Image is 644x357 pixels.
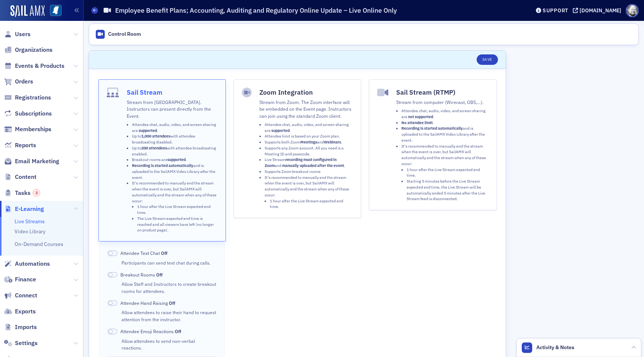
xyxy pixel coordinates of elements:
[4,46,53,54] a: Organizations
[139,128,157,133] strong: supported
[15,291,37,300] span: Connect
[10,5,45,17] img: SailAMX
[127,88,218,97] h4: Sail Stream
[401,108,488,120] li: Attendee chat, audio, video, and screen sharing are .
[4,157,59,165] a: Email Marketing
[4,291,37,300] a: Connect
[265,145,353,157] li: Supports any Zoom account. All you need is a Meeting ID and passcode.
[120,250,167,256] span: Attendee Text Chat
[121,309,216,323] div: Allow attendees to raise their hand to request attention from the instructor.
[120,300,175,306] span: Attendee Hand Raising
[300,139,317,145] strong: Meetings
[15,78,33,86] span: Orders
[282,163,344,168] strong: manually uploaded after the event
[407,167,488,179] li: 1 hour after the Live Stream expected end time.
[407,178,488,202] li: Starting 5 minutes before the Live Stream expected end time, the Live Stream will be automaticall...
[45,5,61,18] a: View Homepage
[108,329,117,334] span: Off
[234,79,361,218] button: Zoom IntegrationStream from Zoom. The Zoom interface will be embedded on the Event page. Instruct...
[108,31,141,38] div: Control Room
[15,94,51,102] span: Registrations
[259,99,353,119] p: Stream from Zoom. The Zoom interface will be embedded on the Event page. Instructors can join usi...
[15,173,37,181] span: Content
[265,175,353,210] li: It's recommended to manually end the stream when the event is over, but SailAMX will automaticall...
[132,133,218,145] li: Up to with attendee broadcasting disabled.
[121,281,216,294] div: Allow Staff and Instructors to create breakout rooms for attendees.
[121,259,216,266] div: Participants can send text chat during calls.
[15,323,37,331] span: Imports
[4,339,38,347] a: Settings
[626,4,639,17] span: Profile
[15,125,51,133] span: Memberships
[4,323,37,331] a: Imports
[132,180,218,233] li: It's recommended to manually end the stream when the event is over, but SailAMX will automaticall...
[92,26,145,42] a: Control Room
[121,338,216,351] div: Allow attendees to send non-verbal reactions.
[132,157,218,163] li: Breakout rooms are .
[15,205,44,213] span: E-Learning
[127,99,218,119] p: Stream from [GEOGRAPHIC_DATA]. Instructors can present directly from the Event.
[270,198,353,210] li: 1 hour after the Live Stream expected end time.
[477,54,498,65] button: Save
[15,228,45,235] a: Video Library
[265,139,353,145] li: Supports both Zoom and .
[265,122,353,134] li: Attendee chat, audio, video, and screen sharing are .
[15,30,31,38] span: Users
[259,88,353,97] h4: Zoom Integration
[265,169,353,175] li: Supports Zoom breakout rooms
[141,133,170,139] strong: 1,000 attendees
[271,128,290,133] strong: supported
[15,260,50,268] span: Automations
[401,120,488,126] li: .
[369,79,496,210] button: Sail Stream (RTMP)Stream from computer (Wirecast, OBS,…).Attendee chat, audio, video, and screen ...
[137,216,218,233] li: The Live Stream expected end time is reached and all viewers have left (no longer on product page).
[32,189,40,197] div: 3
[15,218,45,225] a: Live Streams
[120,328,181,335] span: Attendee Emoji Reactions
[15,62,64,70] span: Events & Products
[580,7,621,14] div: [DOMAIN_NAME]
[573,8,624,13] button: [DOMAIN_NAME]
[15,275,36,284] span: Finance
[15,339,38,347] span: Settings
[15,46,53,54] span: Organizations
[4,62,64,70] a: Events & Products
[401,143,488,202] li: It's recommended to manually end the stream when the event is over, but SailAMX will automaticall...
[169,300,175,306] span: Off
[4,307,36,316] a: Exports
[108,272,117,278] span: Off
[4,260,50,268] a: Automations
[4,78,33,86] a: Orders
[137,204,218,216] li: 1 hour after the Live Stream expected end time.
[132,163,193,168] strong: Recording is started automatically
[15,141,36,149] span: Reports
[132,145,218,157] li: Up to with attendee broadcasting enabled.
[161,250,167,256] span: Off
[15,189,40,197] span: Tasks
[4,173,37,181] a: Content
[4,189,40,197] a: Tasks3
[536,344,574,351] span: Activity & Notes
[265,157,337,168] strong: recording must configured in Zoom
[324,139,341,145] strong: Webinars
[120,271,162,278] span: Breakout Rooms
[132,163,218,180] li: and is uploaded to the SailAMX Video Library after the event.
[4,110,52,118] a: Subscriptions
[15,241,63,247] a: On-Demand Courses
[543,7,568,14] div: Support
[396,99,488,105] p: Stream from computer (Wirecast, OBS,…).
[141,145,167,151] strong: 200 attendees
[401,120,433,125] strong: No attendee limit
[108,300,117,306] span: Off
[15,110,52,118] span: Subscriptions
[132,122,218,134] li: Attendee chat, audio, video, and screen sharing are .
[156,272,162,278] span: Off
[50,5,61,16] img: SailAMX
[108,250,117,256] span: Off
[396,88,488,97] h4: Sail Stream (RTMP)
[15,307,36,316] span: Exports
[265,157,353,169] li: Live Stream and .
[401,126,488,143] li: and is uploaded to the SailAMX Video Library after the event.
[98,79,226,241] button: Sail StreamStream from [GEOGRAPHIC_DATA]. Instructors can present directly from the Event.Attende...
